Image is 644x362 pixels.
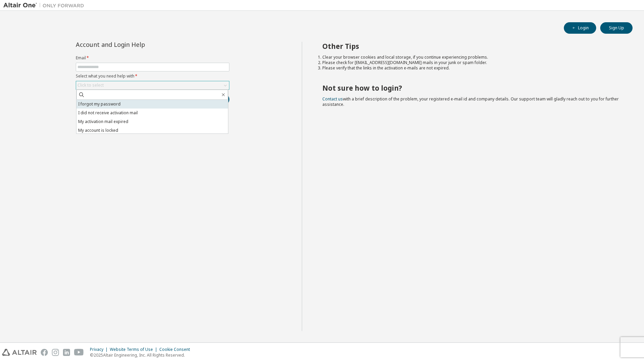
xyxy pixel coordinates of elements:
[90,352,194,358] p: © 2025 Altair Engineering, Inc. All Rights Reserved.
[322,96,619,107] span: with a brief description of the problem, your registered e-mail id and company details. Our suppo...
[564,22,596,34] button: Login
[322,84,621,92] h2: Not sure how to login?
[41,349,48,356] img: facebook.svg
[110,347,159,352] div: Website Terms of Use
[77,83,104,88] div: Click to select
[600,22,633,34] button: Sign Up
[76,73,229,79] label: Select what you need help with
[76,81,229,89] div: Click to select
[76,100,228,109] li: I forgot my password
[322,65,621,71] li: Please verify that the links in the activation e-mails are not expired.
[322,55,621,60] li: Clear your browser cookies and local storage, if you continue experiencing problems.
[322,42,621,51] h2: Other Tips
[322,60,621,65] li: Please check for [EMAIL_ADDRESS][DOMAIN_NAME] mails in your junk or spam folder.
[52,349,59,356] img: instagram.svg
[159,347,194,352] div: Cookie Consent
[90,347,110,352] div: Privacy
[2,349,37,356] img: altair_logo.svg
[322,96,343,102] a: Contact us
[63,349,70,356] img: linkedin.svg
[74,349,84,356] img: youtube.svg
[76,42,199,47] div: Account and Login Help
[76,55,229,61] label: Email
[3,2,88,9] img: Altair One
